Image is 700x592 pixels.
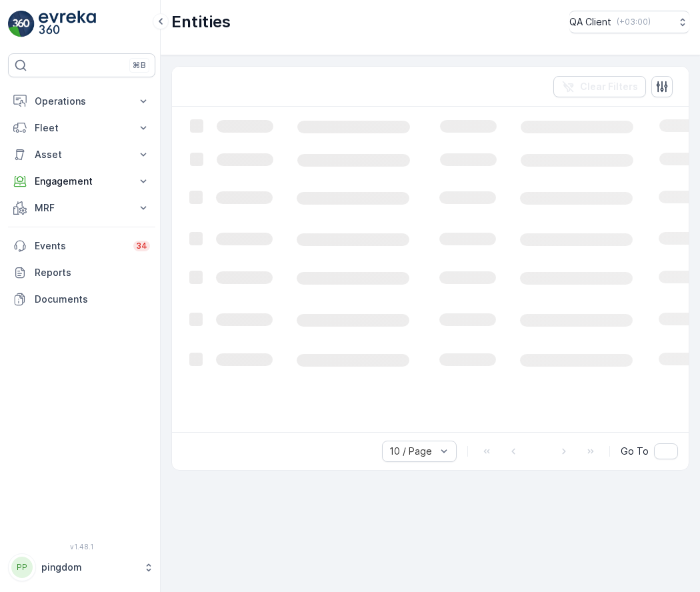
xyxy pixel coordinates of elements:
button: PPpingdom [8,553,155,581]
button: Engagement [8,168,155,195]
p: Fleet [35,121,129,135]
p: pingdom [41,561,137,574]
span: v 1.48.1 [8,543,155,551]
p: ( +03:00 ) [617,17,651,27]
a: Documents [8,286,155,313]
img: logo [8,11,35,37]
button: MRF [8,195,155,221]
p: Clear Filters [580,80,638,93]
a: Events34 [8,233,155,259]
button: Fleet [8,115,155,141]
p: Documents [35,293,150,306]
p: Entities [171,11,231,33]
button: QA Client(+03:00) [569,11,689,33]
a: Reports [8,259,155,286]
button: Clear Filters [553,76,646,97]
p: Events [35,239,125,253]
p: Engagement [35,175,129,188]
p: 34 [136,241,147,251]
img: logo_light-DOdMpM7g.png [39,11,96,37]
p: Reports [35,266,150,279]
p: MRF [35,201,129,215]
div: PP [11,557,33,578]
button: Operations [8,88,155,115]
p: Asset [35,148,129,161]
span: Go To [621,445,649,458]
button: Asset [8,141,155,168]
p: QA Client [569,15,611,29]
p: Operations [35,95,129,108]
p: ⌘B [133,60,146,71]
